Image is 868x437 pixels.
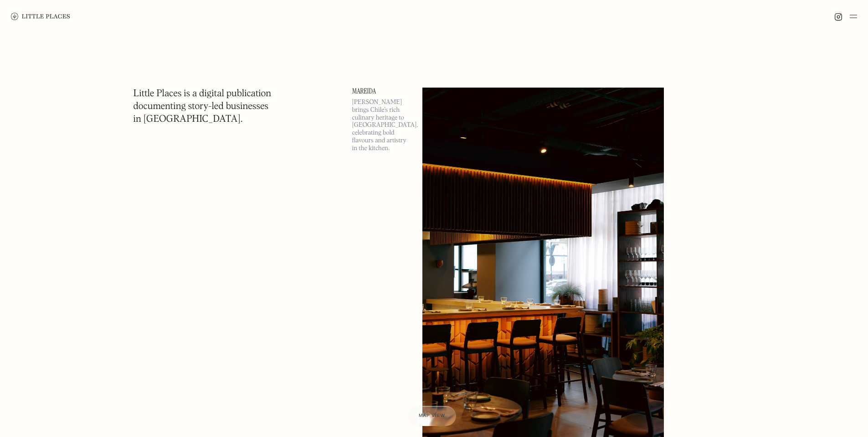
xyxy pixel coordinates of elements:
p: [PERSON_NAME] brings Chile’s rich culinary heritage to [GEOGRAPHIC_DATA], celebrating bold flavou... [352,99,411,152]
a: Map view [408,406,456,426]
span: Map view [419,413,445,418]
img: Mareida [422,88,664,437]
a: Mareida [352,88,411,95]
h1: Little Places is a digital publication documenting story-led businesses in [GEOGRAPHIC_DATA]. [134,88,272,126]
